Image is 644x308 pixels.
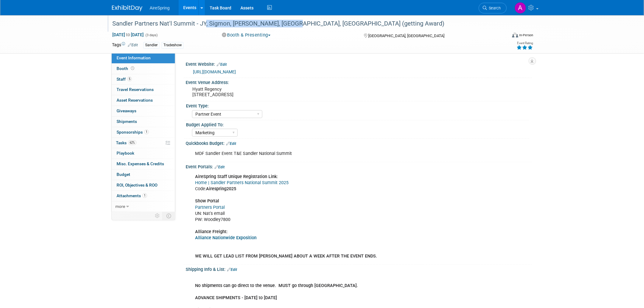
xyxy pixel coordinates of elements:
a: Search [479,3,507,13]
a: Shipments [112,117,175,127]
span: Event Information [117,55,151,60]
div: Event Portals: [186,162,532,170]
b: No shipments can go direct to the venue. MUST go through [GEOGRAPHIC_DATA]. [195,283,358,288]
a: Misc. Expenses & Credits [112,159,175,169]
img: Format-Inperson.png [512,33,518,37]
a: Partners Portal [195,205,225,210]
a: Playbook [112,148,175,159]
span: [GEOGRAPHIC_DATA], [GEOGRAPHIC_DATA] [368,33,444,38]
span: (3 days) [145,33,158,37]
div: Budget Applied To: [186,120,529,128]
span: Search [487,6,501,10]
a: more [112,201,175,212]
div: Event Type: [186,101,529,109]
a: Edit [215,165,225,169]
div: Event Website: [186,60,532,68]
span: 5 [127,77,132,81]
a: Booth [112,64,175,74]
a: Edit [227,268,237,272]
span: 62% [128,140,136,145]
span: [DATE] [DATE] [112,32,144,37]
a: Event Information [112,53,175,63]
span: Booth not reserved yet [130,66,135,71]
div: Quickbooks Budget: [186,139,532,147]
button: Booth & Presenting [220,32,273,38]
span: Giveaways [117,108,136,113]
b: WE WILL GET LEAD LIST FROM [PERSON_NAME] ABOUT A WEEK AFTER THE EVENT ENDS. [195,254,377,259]
span: more [115,204,125,209]
div: Event Format [471,32,534,41]
a: Edit [217,62,227,67]
span: 1 [142,193,147,198]
span: Booth [117,66,135,71]
img: Aila Ortiaga [515,2,526,14]
div: Sandler [143,42,159,48]
a: Budget [112,170,175,180]
a: Edit [226,142,236,146]
b: Show Portal [195,198,219,204]
span: Travel Reservations [117,87,154,92]
a: [URL][DOMAIN_NAME] [193,69,236,74]
a: Giveaways [112,106,175,116]
div: Event Rating [517,42,533,45]
div: Tradeshow [162,42,184,48]
b: ADVANCE SHIPMENTS - [DATE] to [DATE] [195,295,277,300]
span: Shipments [117,119,137,124]
span: to [125,32,131,37]
b: AireSpring Staff Unique Registration Link: [195,174,278,179]
td: Personalize Event Tab Strip [152,212,163,220]
span: Sponsorships [117,130,149,135]
a: Tasks62% [112,138,175,148]
span: Asset Reservations [117,98,153,103]
span: Misc. Expenses & Credits [117,161,164,166]
span: Playbook [117,151,134,156]
span: AireSpring [150,5,170,10]
div: Event Venue Address: [186,78,532,86]
a: Sponsorships1 [112,127,175,138]
a: ROI, Objectives & ROO [112,180,175,191]
a: Alliance Nationwide Exposition [195,235,257,240]
div: Shipping Info & List: [186,265,532,273]
span: Budget [117,172,130,177]
a: Home | Sandler Partners National Summit 2025 [195,180,289,185]
span: Attachments [117,193,147,198]
a: Asset Reservations [112,95,175,106]
span: 1 [144,130,149,134]
b: Alliance Freight: [195,229,228,234]
a: Edit [128,43,138,47]
a: Staff5 [112,74,175,85]
div: Code: UN: Nat's email PW: Woodley7800 [191,171,465,262]
img: ExhibitDay [112,5,142,11]
pre: Hyatt Regency [STREET_ADDRESS] [192,86,323,97]
td: Toggle Event Tabs [163,212,175,220]
a: Travel Reservations [112,85,175,95]
b: Airespring2025 [206,186,236,191]
div: Sandler Partners Nat'l Summit - JY, Sigmon, [PERSON_NAME], [GEOGRAPHIC_DATA], [GEOGRAPHIC_DATA] (... [110,18,498,29]
span: Tasks [116,140,136,145]
a: Attachments1 [112,191,175,201]
div: MDF Sandler Event T&E Sandler National Summit [191,148,465,160]
span: Staff [117,77,132,82]
td: Tags [112,42,138,49]
div: In-Person [519,33,534,37]
span: ROI, Objectives & ROO [117,183,157,187]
